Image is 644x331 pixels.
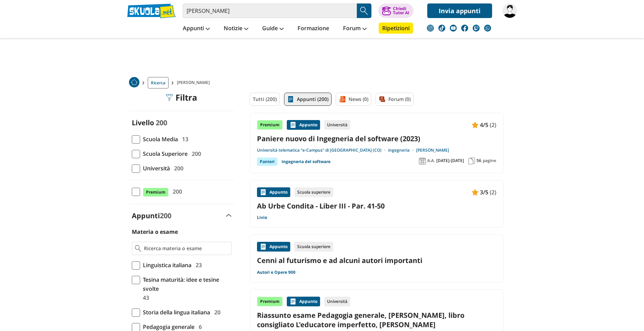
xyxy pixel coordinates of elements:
a: Università telematica "e-Campus" di [GEOGRAPHIC_DATA] (CO) [257,147,388,153]
a: Autori e Opere 900 [257,270,295,275]
a: Tutti (200) [250,93,280,106]
span: 200 [170,187,182,196]
span: 4/5 [480,120,488,129]
span: 20 [212,308,221,317]
a: Paniere nuovo di Ingegneria del software (2023) [257,134,496,143]
img: youtube [450,25,457,32]
a: Ingegneria del software [282,158,330,166]
a: Formazione [296,23,331,35]
div: Panieri [257,158,277,166]
span: Scuola Superiore [140,149,188,158]
span: 3/5 [480,188,488,197]
img: facebook [461,25,468,32]
img: Anno accademico [419,158,426,164]
img: Apri e chiudi sezione [226,214,232,217]
span: 13 [179,135,188,144]
div: Scuola superiore [294,187,333,197]
div: Università [324,297,350,306]
img: Ricerca materia o esame [135,245,141,252]
div: Chiedi Tutor AI [393,7,409,15]
img: WhatsApp [484,25,491,32]
img: tiktok [438,25,445,32]
img: Appunti filtro contenuto attivo [287,96,294,103]
img: Appunti contenuto [260,243,267,250]
span: Storia della lingua italiana [140,308,210,317]
img: Appunti contenuto [290,121,297,128]
div: Appunto [287,120,320,130]
span: A.A. [427,158,435,163]
span: Linguistica italiana [140,261,191,270]
img: Appunti contenuto [290,298,297,305]
a: Appunti [181,23,212,35]
span: [PERSON_NAME] [177,77,213,88]
label: Appunti [132,211,171,220]
a: Forum [341,23,368,35]
div: Appunto [287,297,320,306]
div: Premium [257,120,283,130]
div: Scuola superiore [294,242,333,252]
img: Appunti contenuto [472,121,479,128]
span: 56 [476,158,481,163]
img: Ben_2 [503,3,517,18]
label: Livello [132,118,154,127]
span: 200 [171,164,183,173]
a: Cenni al futurismo e ad alcuni autori importanti [257,256,496,265]
div: Appunto [257,187,290,197]
span: Premium [143,188,169,197]
img: instagram [427,25,434,32]
a: Riassunto esame Pedagogia generale, [PERSON_NAME], libro consigliato L'educatore imperfetto, [PER... [257,311,496,329]
span: (2) [490,188,496,197]
span: 200 [189,149,201,158]
span: 200 [156,118,167,127]
span: [DATE]-[DATE] [436,158,464,163]
a: Invia appunti [427,3,492,18]
button: ChiediTutor AI [378,3,413,18]
a: Ab Urbe Condita - Liber III - Par. 41-50 [257,201,496,211]
a: [PERSON_NAME] [416,147,449,153]
span: Tesina maturità: idee e tesine svolte [140,275,232,293]
a: Livio [257,215,267,220]
a: Appunti (200) [284,93,332,106]
span: 23 [193,261,202,270]
img: Cerca appunti, riassunti o versioni [359,6,369,16]
div: Università [324,120,350,130]
img: twitch [473,25,480,32]
div: Filtra [166,93,197,102]
div: Appunto [257,242,290,252]
span: Università [140,164,170,173]
img: Appunti contenuto [260,189,267,196]
span: pagine [483,158,496,163]
span: 43 [140,293,149,302]
div: Premium [257,297,283,306]
a: Home [129,77,139,88]
label: Materia o esame [132,228,178,236]
span: Scuola Media [140,135,178,144]
img: Appunti contenuto [472,189,479,196]
a: Notizie [222,23,250,35]
button: Search Button [357,3,371,18]
span: 200 [160,211,171,220]
a: Ricerca [148,77,169,88]
input: Cerca appunti, riassunti o versioni [183,3,357,18]
img: Pagine [468,158,475,164]
a: ingegneria [388,147,416,153]
img: Filtra filtri mobile [166,94,173,101]
input: Ricerca materia o esame [144,245,228,252]
a: Ripetizioni [379,23,413,34]
img: Home [129,77,139,87]
a: Guide [260,23,285,35]
span: (2) [490,120,496,129]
